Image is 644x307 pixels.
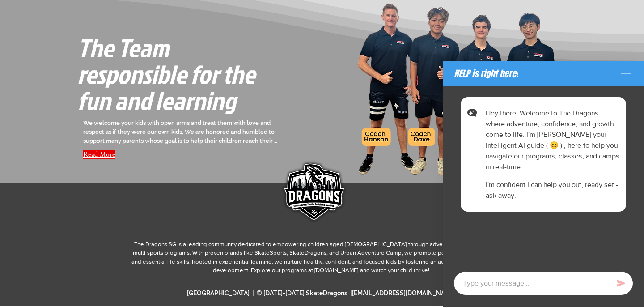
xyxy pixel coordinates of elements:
[467,109,477,119] div: ai
[619,67,633,81] button: Minimize the chat
[454,68,518,80] h2: HELP is right here!
[352,290,456,297] a: [EMAIL_ADDRESS][DOMAIN_NAME]
[77,29,255,119] span: The Team responsible for the fun and learning
[187,290,457,297] span: [GEOGRAPHIC_DATA] | © [DATE]-[DATE] SkateDragons |
[486,108,621,172] p: Hey there! Welcome to The Dragons – where adventure, confidence, and growth come to life. I'm [PE...
[486,179,621,201] p: I'm confident I can help you out, ready set - ask away.
[131,241,511,274] span: The Dragons SG is a leading community dedicated to empowering children aged [DEMOGRAPHIC_DATA] th...
[443,97,644,212] article: HELP is right here! answer: Hey there! Welcome to The Dragons – where adventure, confidence, and ...
[83,150,115,159] div: Read More
[83,119,282,145] p: We welcome your kids with open arms and treat them with love and respect as if they were our own ...
[278,157,349,228] img: DRAGONS LOGO BADGE SINGAPORE.png
[453,271,633,295] textarea: Chat with AI assistant
[443,86,644,266] div: Chat conversation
